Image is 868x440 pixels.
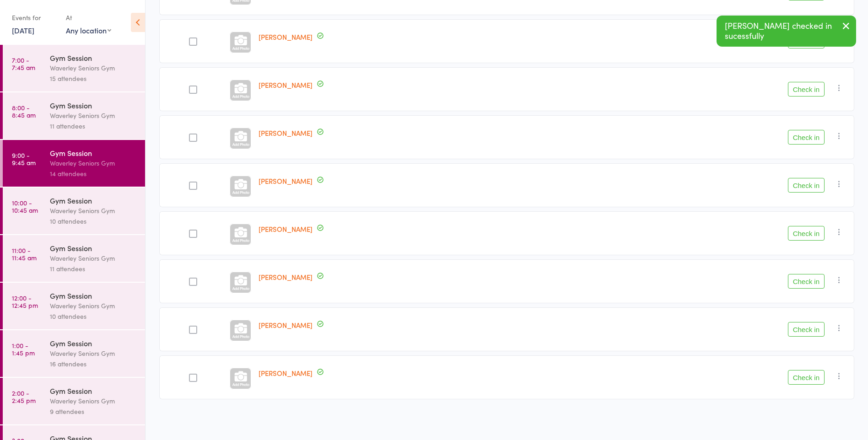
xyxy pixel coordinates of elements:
button: Check in [788,226,825,241]
time: 11:00 - 11:45 am [12,247,37,261]
button: Check in [788,178,825,193]
time: 7:00 - 7:45 am [12,56,35,71]
div: Gym Session [50,53,137,63]
div: Waverley Seniors Gym [50,300,137,311]
a: 10:00 -10:45 amGym SessionWaverley Seniors Gym10 attendees [3,188,145,234]
div: 15 attendees [50,73,137,84]
a: 7:00 -7:45 amGym SessionWaverley Seniors Gym15 attendees [3,45,145,91]
div: Waverley Seniors Gym [50,396,137,406]
div: Waverley Seniors Gym [50,205,137,216]
div: At [66,10,111,25]
a: [PERSON_NAME] [259,80,313,90]
a: [PERSON_NAME] [259,320,313,330]
a: 1:00 -1:45 pmGym SessionWaverley Seniors Gym16 attendees [3,330,145,377]
button: Check in [788,130,825,145]
div: 11 attendees [50,263,137,274]
a: 11:00 -11:45 amGym SessionWaverley Seniors Gym11 attendees [3,235,145,282]
div: [PERSON_NAME] checked in sucessfully [717,16,856,47]
div: 16 attendees [50,359,137,369]
time: 9:00 - 9:45 am [12,151,36,166]
a: [PERSON_NAME] [259,224,313,234]
a: [PERSON_NAME] [259,32,313,42]
div: Gym Session [50,243,137,253]
div: 14 attendees [50,168,137,179]
div: Gym Session [50,338,137,348]
div: Any location [66,25,111,35]
div: 9 attendees [50,406,137,417]
time: 1:00 - 1:45 pm [12,342,35,356]
div: 11 attendees [50,121,137,131]
div: Gym Session [50,386,137,396]
time: 12:00 - 12:45 pm [12,294,38,309]
a: 2:00 -2:45 pmGym SessionWaverley Seniors Gym9 attendees [3,378,145,424]
a: [PERSON_NAME] [259,128,313,138]
div: Waverley Seniors Gym [50,110,137,121]
time: 2:00 - 2:45 pm [12,389,36,404]
a: [PERSON_NAME] [259,368,313,378]
div: Waverley Seniors Gym [50,253,137,263]
button: Check in [788,82,825,97]
a: 9:00 -9:45 amGym SessionWaverley Seniors Gym14 attendees [3,140,145,187]
div: Gym Session [50,290,137,300]
button: Check in [788,322,825,337]
div: 10 attendees [50,311,137,322]
div: Events for [12,10,57,25]
a: [PERSON_NAME] [259,272,313,282]
a: [DATE] [12,25,34,35]
div: Gym Session [50,195,137,205]
div: Gym Session [50,100,137,110]
time: 8:00 - 8:45 am [12,104,36,118]
div: Waverley Seniors Gym [50,158,137,168]
a: 8:00 -8:45 amGym SessionWaverley Seniors Gym11 attendees [3,92,145,139]
button: Check in [788,370,825,385]
div: Waverley Seniors Gym [50,348,137,359]
div: Gym Session [50,148,137,158]
div: 10 attendees [50,216,137,226]
a: [PERSON_NAME] [259,176,313,186]
div: Waverley Seniors Gym [50,63,137,73]
time: 10:00 - 10:45 am [12,199,38,214]
button: Check in [788,274,825,289]
a: 12:00 -12:45 pmGym SessionWaverley Seniors Gym10 attendees [3,283,145,329]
